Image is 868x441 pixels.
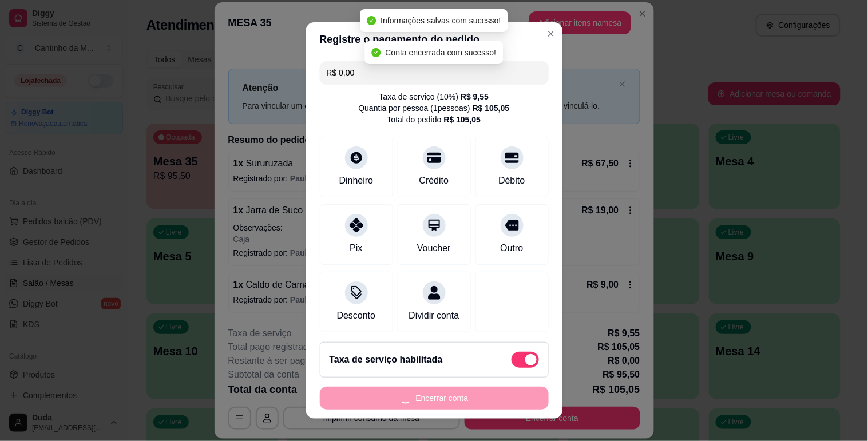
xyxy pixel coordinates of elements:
[381,16,501,25] span: Informações salvas com sucesso!
[498,174,525,188] div: Débito
[473,102,510,114] div: R$ 105,05
[500,241,523,255] div: Outro
[542,25,560,43] button: Close
[386,48,497,57] span: Conta encerrada com sucesso!
[350,241,362,255] div: Pix
[367,16,376,25] span: check-circle
[387,114,481,125] div: Total do pedido
[444,114,481,125] div: R$ 105,05
[461,91,489,102] div: R$ 9,55
[419,174,449,188] div: Crédito
[337,309,376,323] div: Desconto
[339,174,374,188] div: Dinheiro
[379,91,489,102] div: Taxa de serviço ( 10 %)
[327,61,542,84] input: Ex.: hambúrguer de cordeiro
[372,48,381,57] span: check-circle
[359,102,510,114] div: Quantia por pessoa ( 1 pessoas)
[330,353,443,367] h2: Taxa de serviço habilitada
[409,309,459,323] div: Dividir conta
[306,22,562,57] header: Registre o pagamento do pedido
[417,241,451,255] div: Voucher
